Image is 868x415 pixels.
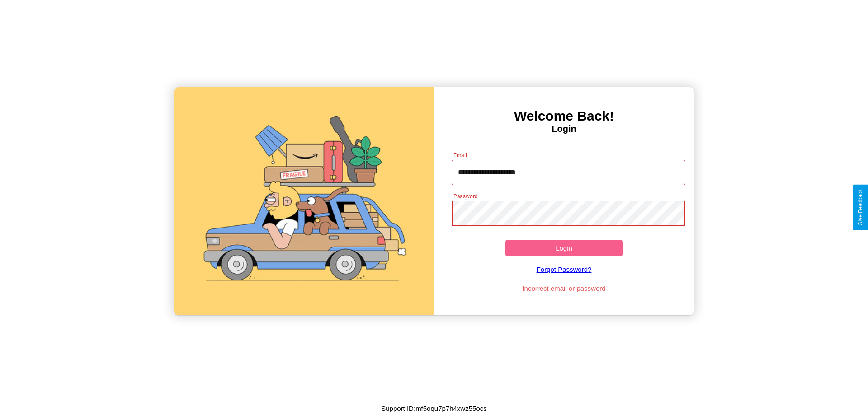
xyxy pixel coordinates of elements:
p: Incorrect email or password [447,282,681,294]
label: Password [453,192,477,200]
h3: Welcome Back! [434,108,694,124]
h4: Login [434,124,694,134]
img: gif [174,87,434,315]
label: Email [453,151,467,159]
p: Support ID: mf5oqu7p7h4xwz55ocs [381,402,486,415]
button: Login [505,240,623,256]
a: Forgot Password? [447,256,681,282]
div: Give Feedback [857,189,863,226]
